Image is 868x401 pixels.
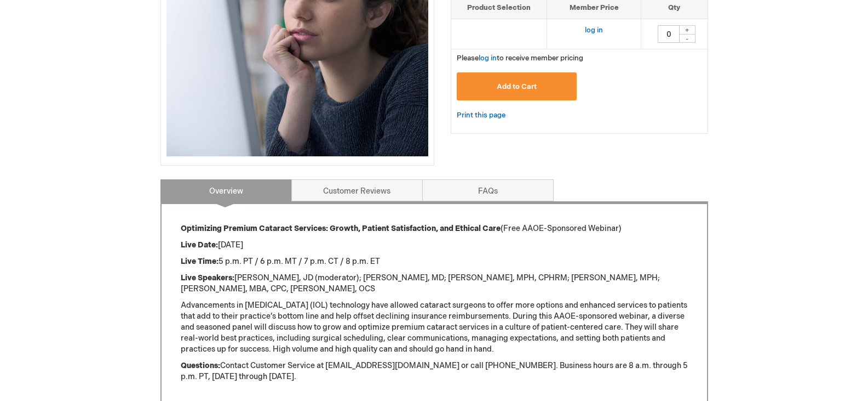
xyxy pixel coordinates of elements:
[181,256,688,267] p: 5 p.m. PT / 6 p.m. MT / 7 p.m. CT / 8 p.m. ET
[181,240,218,250] strong: Live Date:
[160,179,292,201] a: Overview
[422,179,554,201] a: FAQs
[181,273,688,295] p: [PERSON_NAME], JD (moderator); [PERSON_NAME], MD; [PERSON_NAME], MPH, CPHRM; [PERSON_NAME], MPH; ...
[181,240,688,251] p: [DATE]
[181,223,688,234] p: (Free AAOE-Sponsored Webinar)
[658,25,680,43] input: Qty
[679,25,695,35] div: +
[457,72,577,100] button: Add to Cart
[181,273,234,283] strong: Live Speakers:
[181,360,688,382] p: Contact Customer Service at [EMAIL_ADDRESS][DOMAIN_NAME] or call [PHONE_NUMBER]. Business hours a...
[679,34,695,43] div: -
[291,179,423,201] a: Customer Reviews
[585,26,603,35] a: log in
[497,82,537,91] span: Add to Cart
[181,361,220,370] strong: Questions:
[479,54,497,63] a: log in
[181,257,219,266] strong: Live Time:
[181,224,501,233] strong: Optimizing Premium Cataract Services: Growth, Patient Satisfaction, and Ethical Care
[181,300,688,355] p: Advancements in [MEDICAL_DATA] (IOL) technology have allowed cataract surgeons to offer more opti...
[457,54,583,63] span: Please to receive member pricing
[457,109,505,122] a: Print this page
